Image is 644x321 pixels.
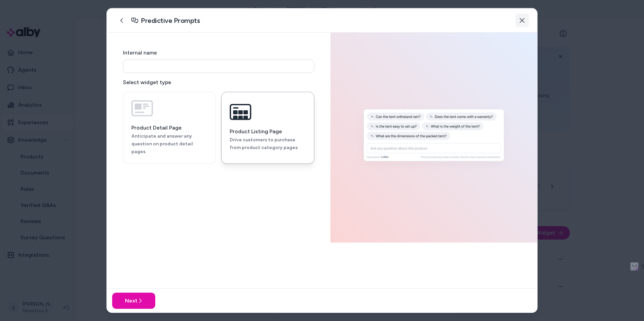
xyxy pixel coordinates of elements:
[123,92,216,164] button: Product Detail PageAnticipate and answer any question on product detail pages
[230,128,306,135] h3: Product Listing Page
[131,124,207,131] h3: Product Detail Page
[131,133,207,155] p: Anticipate and answer any question on product detail pages
[123,78,314,86] label: Select widget type
[221,92,314,164] button: Product Listing PageDrive customers to purchase from product category pages
[112,293,155,309] button: Next
[334,103,533,173] img: Automatically generate a unique FAQ for products or categories
[123,49,157,56] label: Internal name
[141,16,200,25] h2: Predictive Prompts
[230,136,306,152] p: Drive customers to purchase from product category pages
